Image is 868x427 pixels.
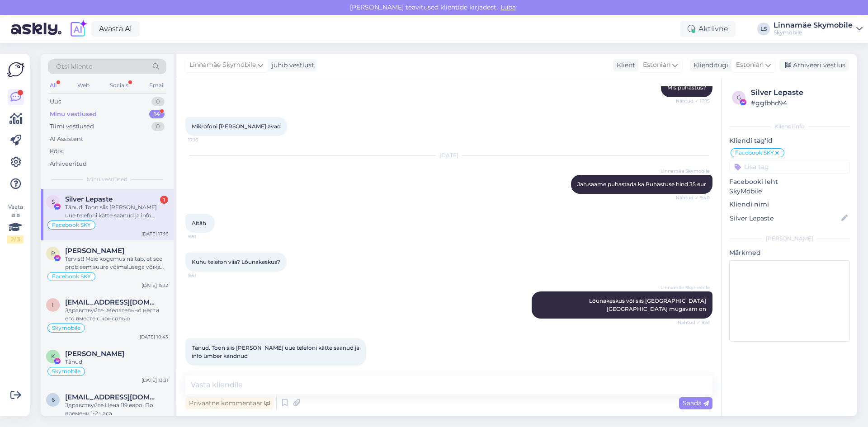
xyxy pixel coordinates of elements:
[75,80,91,91] div: Web
[52,301,54,308] span: i
[149,110,165,119] div: 14
[680,21,736,37] div: Aktiivne
[774,22,863,36] a: Linnamäe SkymobileSkymobile
[189,60,256,70] span: Linnamäe Skymobile
[7,203,24,244] div: Vaata siia
[65,195,113,203] span: Silver Lepaste
[730,213,840,223] input: Lisa nimi
[729,235,850,243] div: [PERSON_NAME]
[65,298,159,306] span: igor.korshakov01@gmail.com
[52,325,80,331] span: Skymobile
[589,297,706,312] span: Lõunakeskus või siis [GEOGRAPHIC_DATA][GEOGRAPHIC_DATA] mugavam on
[52,369,80,374] span: Skymobile
[188,136,222,143] span: 17:16
[774,22,853,29] div: Linnamäe Skymobile
[729,187,850,196] p: SkyMobile
[676,319,710,326] span: Nähtud ✓ 9:51
[660,284,710,291] span: Linnamäe Skymobile
[65,255,168,271] div: Tervist! Meie kogemus näitab, et see probleem suure võimalusega võiks olla lintkaabliga mis on ko...
[108,80,130,91] div: Socials
[185,397,274,409] div: Privaatne kommentaar
[643,60,670,70] span: Estonian
[151,122,165,131] div: 0
[56,62,92,71] span: Otsi kliente
[676,98,710,104] span: Nähtud ✓ 17:15
[87,175,127,183] span: Minu vestlused
[577,181,706,188] span: Jah.saame puhastada ka.Puhastuse hind 35 eur
[50,160,87,169] div: Arhiveeritud
[48,80,58,91] div: All
[729,122,850,131] div: Kliendi info
[751,98,847,108] div: # ggfbhd94
[779,59,849,71] div: Arhiveeri vestlus
[91,21,140,37] a: Avasta AI
[65,203,168,220] div: Tänud. Toon siis [PERSON_NAME] uue telefoni kätte saanud ja info ümber kandnud
[660,168,710,174] span: Linnamäe Skymobile
[51,250,55,257] span: R
[729,160,850,174] input: Lisa tag
[185,151,712,160] div: [DATE]
[147,80,166,91] div: Email
[65,306,168,323] div: Здравствуйте. Желательно нести его вместе с консолью
[65,401,168,418] div: Здравствуйте.Цена 119 евро. По времени 1-2 часа
[192,344,361,359] span: Tänud. Toon siis [PERSON_NAME] uue telefoni kätte saanud ja info ümber kandnud
[7,235,24,244] div: 2 / 3
[65,247,124,255] span: Raikko Prants
[667,84,706,91] span: Mis puhastus?
[690,61,728,70] div: Klienditugi
[65,350,124,358] span: Keith Hunt
[52,222,91,228] span: Facebook SKY
[50,122,94,131] div: Tiimi vestlused
[69,19,88,38] img: explore-ai
[142,230,168,237] div: [DATE] 17:16
[613,61,635,70] div: Klient
[757,23,770,35] div: LS
[50,97,61,106] div: Uus
[683,399,709,407] span: Saada
[192,123,281,130] span: Mikrofoni [PERSON_NAME] avad
[142,282,168,289] div: [DATE] 15:12
[729,136,850,145] p: Kliendi tag'id
[52,274,91,279] span: Facebook SKY
[142,377,168,384] div: [DATE] 13:31
[751,87,847,98] div: Silver Lepaste
[188,233,222,240] span: 9:51
[7,61,24,78] img: Askly Logo
[52,396,55,403] span: 6
[498,3,519,11] span: Luba
[52,198,55,205] span: S
[50,147,63,156] div: Kõik
[65,358,168,366] div: Tänud!
[50,135,83,144] div: AI Assistent
[735,150,774,155] span: Facebook SKY
[160,196,168,204] div: 1
[729,177,850,187] p: Facebooki leht
[65,393,159,401] span: 69dyha@gmail.com
[192,258,280,265] span: Kuhu telefon viia? Lõunakeskus?
[188,272,222,279] span: 9:51
[51,353,55,360] span: K
[737,94,741,101] span: g
[188,366,222,373] span: 9:57
[50,110,97,119] div: Minu vestlused
[268,61,314,70] div: juhib vestlust
[676,194,710,201] span: Nähtud ✓ 9:40
[140,333,168,340] div: [DATE] 10:43
[774,29,853,36] div: Skymobile
[729,200,850,209] p: Kliendi nimi
[736,60,764,70] span: Estonian
[192,220,206,226] span: Aitäh
[151,97,165,106] div: 0
[729,248,850,258] p: Märkmed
